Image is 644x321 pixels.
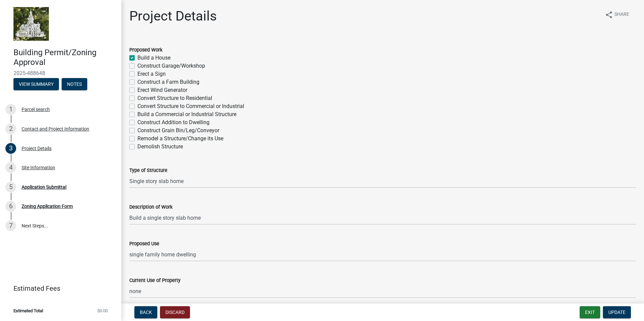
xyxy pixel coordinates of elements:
[137,62,205,70] label: Construct Garage/Workshop
[129,48,162,52] label: Proposed Work
[5,182,16,192] div: 5
[13,78,59,90] button: View Summary
[137,70,166,78] label: Erect a Sign
[13,48,116,67] h4: Building Permit/Zoning Approval
[614,11,629,19] span: Share
[129,168,167,173] label: Type of Structure
[5,201,16,212] div: 6
[580,306,600,318] button: Exit
[13,7,49,41] img: Marshall County, Iowa
[134,306,157,318] button: Back
[97,309,108,313] span: $0.00
[22,185,66,189] div: Application Submittal
[5,162,16,173] div: 4
[62,82,87,87] wm-modal-confirm: Notes
[22,165,55,170] div: Site Information
[137,143,183,151] label: Demolish Structure
[5,143,16,154] div: 3
[13,82,59,87] wm-modal-confirm: Summary
[5,220,16,231] div: 7
[603,306,631,318] button: Update
[137,118,210,127] label: Construct Addition to Dwelling
[137,102,244,110] label: Convert Structure to Commercial or Industrial
[13,70,108,76] span: 2025-488648
[129,8,217,24] h1: Project Details
[137,94,212,102] label: Convert Structure to Residential
[137,86,187,94] label: Erect Wind Generator
[137,78,199,86] label: Construct a Farm Building
[5,282,110,295] a: Estimated Fees
[608,310,625,315] span: Update
[5,123,16,134] div: 2
[22,107,50,112] div: Parcel search
[140,310,152,315] span: Back
[600,8,635,21] button: shareShare
[22,146,52,151] div: Project Details
[129,278,181,283] label: Current Use of Property
[22,204,73,209] div: Zoning Application Form
[137,54,170,62] label: Build a House
[137,135,223,143] label: Remodel a Structure/Change its Use
[160,306,190,318] button: Discard
[129,242,159,246] label: Proposed Use
[5,104,16,115] div: 1
[22,127,89,131] div: Contact and Project Information
[129,205,172,210] label: Description of Work
[13,309,43,313] span: Estimated Total
[137,110,236,118] label: Build a Commercial or Industrial Structure
[137,127,219,135] label: Construct Grain Bin/Leg/Conveyor
[605,11,613,19] i: share
[62,78,87,90] button: Notes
